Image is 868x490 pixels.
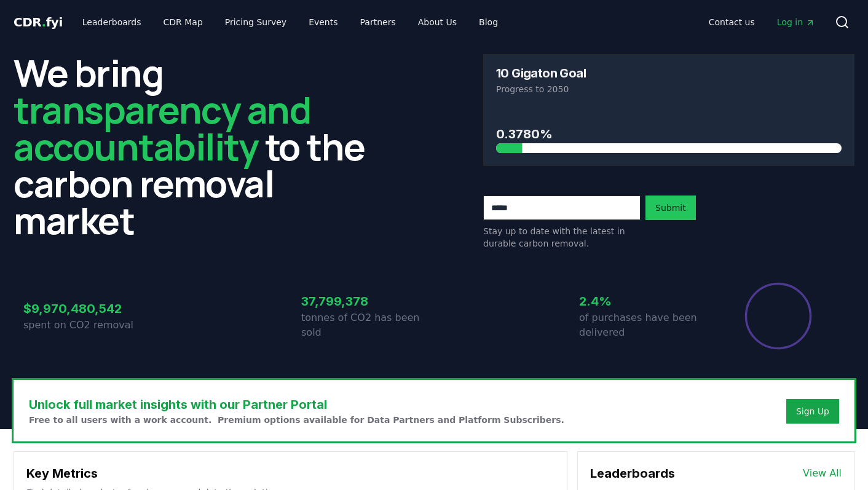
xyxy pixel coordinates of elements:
a: Partners [350,11,406,33]
a: Leaderboards [73,11,151,33]
h3: $9,970,480,542 [23,299,156,318]
button: Sign Up [786,399,839,424]
span: . [42,15,46,30]
p: Progress to 2050 [496,83,842,95]
a: Blog [469,11,508,33]
p: Stay up to date with the latest in durable carbon removal. [483,225,641,250]
h3: Unlock full market insights with our Partner Portal [29,395,564,414]
h3: 0.3780% [496,125,842,143]
h3: Key Metrics [26,464,554,483]
h3: 2.4% [579,292,712,310]
p: of purchases have been delivered [579,310,712,340]
a: About Us [408,11,467,33]
span: Log in [777,16,815,28]
button: Submit [645,196,696,220]
a: Log in [767,11,825,33]
a: View All [803,466,842,481]
a: Pricing Survey [215,11,296,33]
a: Sign Up [796,405,829,417]
p: spent on CO2 removal [23,318,156,333]
a: Contact us [699,11,765,33]
h3: 37,799,378 [301,292,434,310]
div: Percentage of sales delivered [744,282,813,350]
a: CDR.fyi [14,14,63,31]
span: transparency and accountability [14,84,310,172]
h3: 10 Gigaton Goal [496,67,586,79]
p: Free to all users with a work account. Premium options available for Data Partners and Platform S... [29,414,564,426]
span: CDR fyi [14,15,63,30]
h3: Leaderboards [590,464,675,483]
a: CDR Map [154,11,213,33]
h2: We bring to the carbon removal market [14,54,385,239]
nav: Main [699,11,825,33]
a: Events [299,11,347,33]
p: tonnes of CO2 has been sold [301,310,434,340]
nav: Main [73,11,508,33]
